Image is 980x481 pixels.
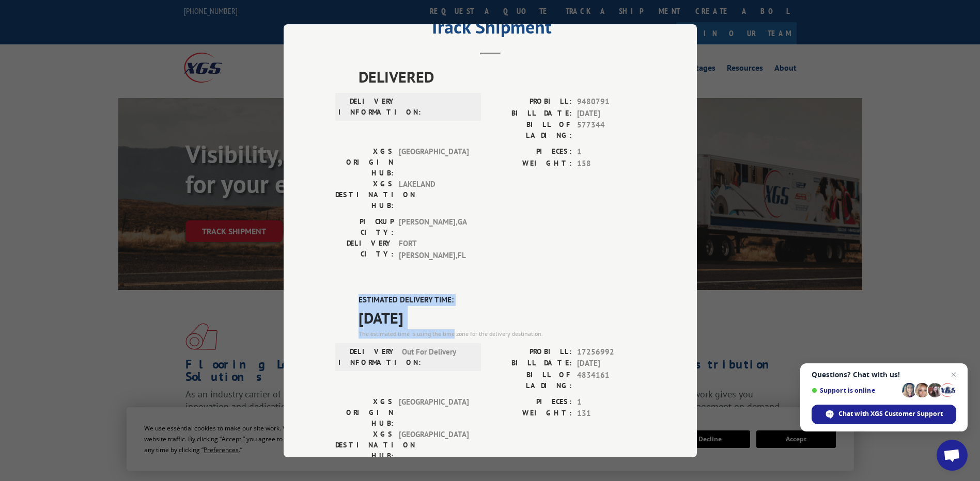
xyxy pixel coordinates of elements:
[335,20,645,39] h2: Track Shipment
[335,238,394,261] label: DELIVERY CITY:
[490,96,572,108] label: PROBILL:
[335,216,394,238] label: PICKUP CITY:
[812,371,956,379] span: Questions? Chat with us!
[577,369,645,391] span: 4834161
[577,358,645,370] span: [DATE]
[577,346,645,358] span: 17256992
[812,405,956,424] span: Chat with XGS Customer Support
[335,146,394,179] label: XGS ORIGIN HUB:
[359,306,645,329] span: [DATE]
[577,146,645,158] span: 1
[399,216,469,238] span: [PERSON_NAME] , GA
[399,428,469,461] span: [GEOGRAPHIC_DATA]
[335,428,394,461] label: XGS DESTINATION HUB:
[359,329,645,338] div: The estimated time is using the time zone for the delivery destination.
[359,294,645,306] label: ESTIMATED DELIVERY TIME:
[359,65,645,88] span: DELIVERED
[335,179,394,211] label: XGS DESTINATION HUB:
[577,119,645,141] span: 577344
[335,396,394,428] label: XGS ORIGIN HUB:
[399,238,469,261] span: FORT [PERSON_NAME] , FL
[490,369,572,391] label: BILL OF LADING:
[577,157,645,169] span: 158
[577,96,645,108] span: 9480791
[838,409,943,419] span: Chat with XGS Customer Support
[399,179,469,211] span: LAKELAND
[490,346,572,358] label: PROBILL:
[490,146,572,158] label: PIECES:
[937,440,968,471] a: Open chat
[577,408,645,420] span: 131
[490,107,572,119] label: BILL DATE:
[490,408,572,420] label: WEIGHT:
[338,346,397,367] label: DELIVERY INFORMATION:
[490,396,572,408] label: PIECES:
[812,387,898,394] span: Support is online
[338,96,397,118] label: DELIVERY INFORMATION:
[490,358,572,370] label: BILL DATE:
[399,396,469,428] span: [GEOGRAPHIC_DATA]
[490,119,572,141] label: BILL OF LADING:
[577,107,645,119] span: [DATE]
[399,146,469,179] span: [GEOGRAPHIC_DATA]
[402,346,472,367] span: Out For Delivery
[490,157,572,169] label: WEIGHT:
[577,396,645,408] span: 1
